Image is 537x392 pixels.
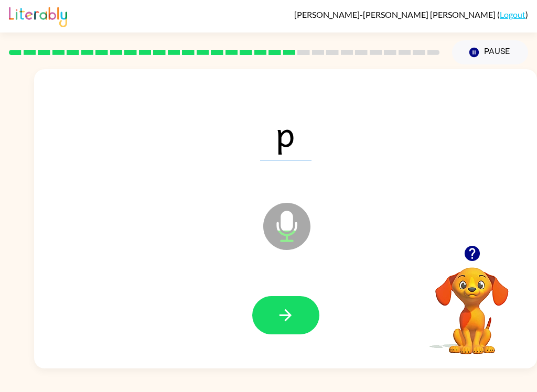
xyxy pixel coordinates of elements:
div: ( ) [294,9,528,19]
span: [PERSON_NAME]-[PERSON_NAME] [PERSON_NAME] [294,9,497,19]
a: Logout [500,9,525,19]
button: Pause [452,40,528,64]
video: Your browser must support playing .mp4 files to use Literably. Please try using another browser. [420,251,524,356]
span: p [260,106,312,160]
img: Literably [9,4,67,27]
